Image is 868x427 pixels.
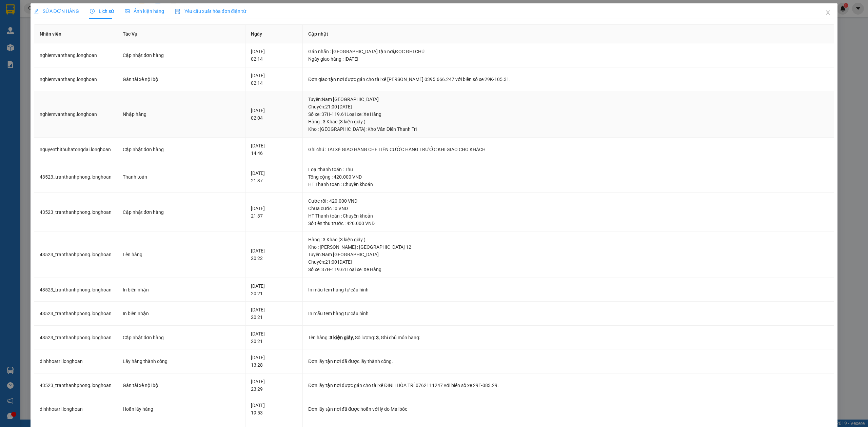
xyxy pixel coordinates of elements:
[123,52,240,59] div: Cập nhật đơn hàng
[90,9,95,14] span: clock-circle
[123,146,240,153] div: Cập nhật đơn hàng
[251,48,297,63] div: [DATE] 02:14
[308,146,828,153] div: Ghi chú : TÀI XẾ GIAO HÀNG CHE TIỀN CƯỚC HÀNG TRƯỚC KHI GIAO CHO KHÁCH
[34,278,117,302] td: 43523_tranthanhphong.longhoan
[308,212,828,220] div: HT Thanh toán : Chuyển khoản
[34,397,117,421] td: dinhhoatri.longhoan
[34,349,117,373] td: dinhhoatri.longhoan
[125,9,130,14] span: picture
[34,91,117,138] td: nghiemvanthang.longhoan
[251,402,297,416] div: [DATE] 19:53
[251,142,297,157] div: [DATE] 14:46
[34,161,117,193] td: 43523_tranthanhphong.longhoan
[308,405,828,413] div: Đơn lấy tận nơi đã được hoãn với lý do Mai bốc
[251,330,297,345] div: [DATE] 20:21
[251,354,297,369] div: [DATE] 13:28
[308,236,828,243] div: Hàng : 3 Khác (3 kiện giấy )
[123,382,240,389] div: Gán tài xế nội bộ
[34,43,117,67] td: nghiemvanthang.longhoan
[308,76,828,83] div: Đơn giao tận nơi được gán cho tài xế [PERSON_NAME] 0395.666.247 với biển số xe 29K-105.31.
[825,10,831,15] span: close
[303,25,834,43] th: Cập nhật
[308,125,828,133] div: Kho : [GEOGRAPHIC_DATA]: Kho Văn Điển Thanh Trì
[308,181,828,188] div: HT Thanh toán : Chuyển khoản
[245,25,303,43] th: Ngày
[308,382,828,389] div: Đơn lấy tận nơi được gán cho tài xế ĐINH HÒA TRÍ 0762111247 với biển số xe 29E-083.29.
[123,173,240,181] div: Thanh toán
[251,72,297,87] div: [DATE] 02:14
[308,205,828,212] div: Chưa cước : 0 VND
[123,358,240,365] div: Lấy hàng thành công
[308,310,828,317] div: In mẫu tem hàng tự cấu hình
[818,3,837,22] button: Close
[251,378,297,393] div: [DATE] 23:29
[125,8,164,14] span: Ảnh kiện hàng
[308,243,828,251] div: Kho : [PERSON_NAME] : [GEOGRAPHIC_DATA] 12
[330,335,353,340] span: 3 kiện giấy
[308,173,828,181] div: Tổng cộng : 420.000 VND
[123,251,240,258] div: Lên hàng
[251,282,297,297] div: [DATE] 20:21
[308,48,828,55] div: Gán nhãn : [GEOGRAPHIC_DATA] tận nơi,ĐỌC GHI CHÚ
[123,208,240,216] div: Cập nhật đơn hàng
[123,286,240,293] div: In biên nhận
[308,220,828,227] div: Số tiền thu trước : 420.000 VND
[175,8,246,14] span: Yêu cầu xuất hóa đơn điện tử
[34,8,79,14] span: SỬA ĐƠN HÀNG
[308,358,828,365] div: Đơn lấy tận nơi đã được lấy thành công.
[308,286,828,293] div: In mẫu tem hàng tự cấu hình
[123,76,240,83] div: Gán tài xế nội bộ
[308,96,828,118] div: Tuyến : Nam [GEOGRAPHIC_DATA] Chuyến: 21:00 [DATE] Số xe: 37H-119.61 Loại xe: Xe Hàng
[34,9,39,14] span: edit
[34,302,117,326] td: 43523_tranthanhphong.longhoan
[251,169,297,184] div: [DATE] 21:37
[34,373,117,398] td: 43523_tranthanhphong.longhoan
[175,9,180,14] img: icon
[251,205,297,220] div: [DATE] 21:37
[308,166,828,173] div: Loại thanh toán : Thu
[308,118,828,125] div: Hàng : 3 Khác (3 kiện giấy )
[251,247,297,262] div: [DATE] 20:22
[251,306,297,321] div: [DATE] 20:21
[308,251,828,273] div: Tuyến : Nam [GEOGRAPHIC_DATA] Chuyến: 21:00 [DATE] Số xe: 37H-119.61 Loại xe: Xe Hàng
[376,335,379,340] span: 3
[34,138,117,162] td: nguyenthithuhatongdai.longhoan
[308,55,828,63] div: Ngày giao hàng : [DATE]
[123,334,240,341] div: Cập nhật đơn hàng
[34,193,117,232] td: 43523_tranthanhphong.longhoan
[90,8,114,14] span: Lịch sử
[34,326,117,350] td: 43523_tranthanhphong.longhoan
[308,334,828,341] div: Tên hàng: , Số lượng: , Ghi chú món hàng:
[308,197,828,205] div: Cước rồi : 420.000 VND
[117,25,245,43] th: Tác Vụ
[34,67,117,91] td: nghiemvanthang.longhoan
[34,231,117,278] td: 43523_tranthanhphong.longhoan
[251,107,297,122] div: [DATE] 02:04
[123,110,240,118] div: Nhập hàng
[123,310,240,317] div: In biên nhận
[34,25,117,43] th: Nhân viên
[123,405,240,413] div: Hoãn lấy hàng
